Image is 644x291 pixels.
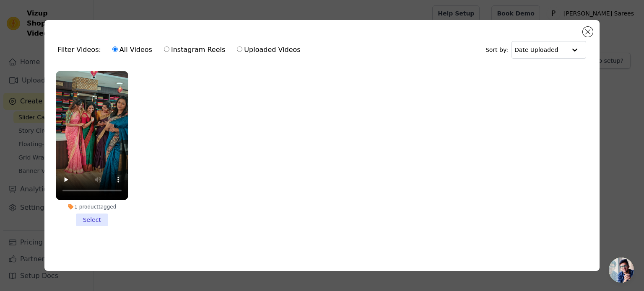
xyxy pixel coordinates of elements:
[58,40,305,59] div: Filter Videos:
[164,44,226,55] label: Instagram Reels
[583,27,593,37] button: Close modal
[486,41,587,59] div: Sort by:
[56,203,128,210] div: 1 product tagged
[609,258,634,283] a: Open chat
[236,44,301,55] label: Uploaded Videos
[112,44,153,55] label: All Videos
